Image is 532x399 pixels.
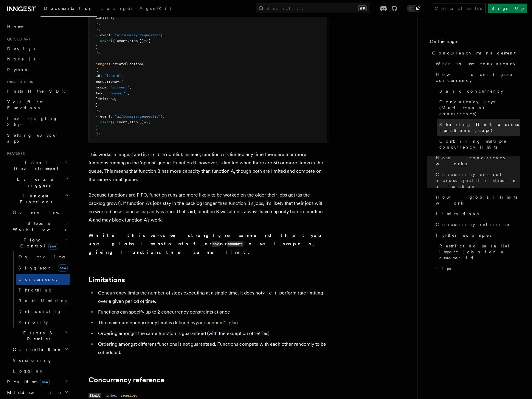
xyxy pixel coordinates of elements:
[96,33,111,37] span: { event
[115,33,161,37] span: "ai/summary.requested"
[7,116,58,127] span: Leveraging Steps
[106,91,127,95] span: `"openai"`
[5,157,70,174] button: Local Development
[256,4,370,13] button: Search...⌘K
[142,62,144,66] span: (
[10,218,70,235] button: Steps & Workflows
[10,328,70,344] button: Errors & Retries
[111,15,113,20] span: 5
[148,120,150,124] span: {
[89,150,327,184] p: This works in Inngest and is a conflict. Instead, function A is limited any time there are 5 or m...
[111,62,142,66] span: .createFunction
[96,68,98,72] span: {
[433,208,520,219] a: Limitations
[227,241,243,247] code: account
[7,57,35,61] span: Node.js
[7,67,29,72] span: Python
[436,71,520,83] span: How to configure concurrency
[96,126,98,130] span: }
[10,235,70,251] button: Flow Controlnew
[139,6,171,11] span: AgentKit
[439,138,520,150] span: Combining multiple concurrency limits
[407,5,421,12] button: Toggle dark mode
[5,43,70,54] a: Next.js
[10,355,70,366] a: Versioning
[436,266,451,272] span: Tips
[96,340,327,357] li: Ordering amongst different functions is not guaranteed. Functions compete with each other randoml...
[161,114,163,119] span: }
[98,21,100,26] span: ,
[5,86,70,96] a: Install the SDK
[16,251,70,262] a: Overview
[436,172,520,189] span: Concurrency control across specific steps in a function
[144,120,148,124] span: =>
[96,85,106,89] span: scope
[13,210,74,215] span: Overview
[5,191,70,207] button: Inngest Functions
[436,222,510,227] span: Concurrency reference
[433,69,520,86] a: How to configure concurrency
[113,15,115,20] span: ,
[433,192,520,208] a: How global limits work
[41,2,97,17] a: Documentation
[10,237,66,249] span: Flow Control
[433,230,520,241] a: Further examples
[5,130,70,146] a: Setting up your app
[18,277,58,282] span: Concurrency
[10,366,70,376] a: Logging
[18,309,61,314] span: Debouncing
[5,176,65,188] span: Events & Triggers
[127,91,129,95] span: ,
[436,155,520,167] span: How concurrency works
[98,103,100,107] span: ,
[437,241,520,263] a: Restricting parallel import jobs for a customer id
[437,119,520,136] a: Sharing limits across functions (scope)
[119,80,121,84] span: :
[5,387,70,398] button: Middleware
[439,121,520,133] span: Sharing limits across functions (scope)
[18,266,52,270] span: Singleton
[13,358,52,363] span: Versioning
[129,120,144,124] span: step })
[96,80,119,84] span: concurrency
[5,193,64,205] span: Inngest Functions
[432,50,516,56] span: Concurrency management
[437,86,520,96] a: Basic concurrency
[129,39,144,43] span: step })
[115,114,161,119] span: "ai/summary.requested"
[111,85,129,89] span: "account"
[111,39,127,43] span: ({ event
[98,27,100,31] span: ,
[5,37,31,42] span: Quick start
[16,306,70,317] a: Debouncing
[196,320,238,325] a: your account's plan
[100,120,111,124] span: async
[121,74,123,78] span: ,
[44,6,93,11] span: Documentation
[96,132,100,136] span: );
[5,160,65,172] span: Local Development
[433,219,520,230] a: Concurrency reference
[100,74,102,78] span: :
[89,376,165,384] a: Concurrency reference
[111,120,127,124] span: ({ event
[16,285,70,295] a: Throttling
[10,347,62,353] span: Cancellation
[5,376,70,387] button: Realtimenew
[16,262,70,274] a: Singletonnew
[7,99,43,110] span: Your first Functions
[7,133,58,144] span: Setting up your app
[96,108,98,113] span: }
[436,61,516,67] span: When to use concurrency
[96,21,98,26] span: }
[262,290,279,296] em: yet
[436,194,520,206] span: How global limits work
[437,136,520,152] a: Combining multiple concurrency limits
[111,33,113,37] span: :
[121,80,123,84] span: {
[5,80,33,85] span: Inngest tour
[5,96,70,113] a: Your first Functions
[96,74,100,78] span: id
[16,295,70,306] a: Rate limiting
[100,39,111,43] span: async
